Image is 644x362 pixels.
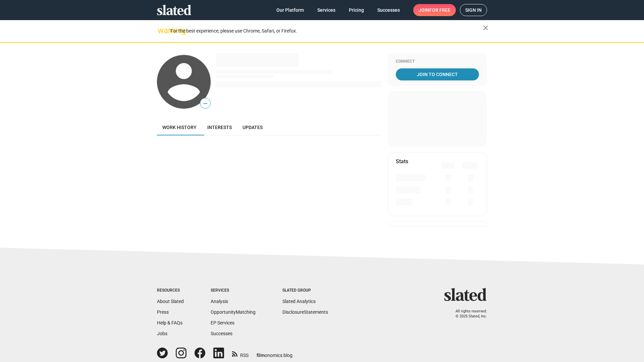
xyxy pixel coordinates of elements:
a: Analysis [211,299,228,304]
span: for free [429,4,450,16]
span: Sign in [465,4,482,16]
a: Work history [157,119,202,135]
a: Join To Connect [396,68,479,80]
span: Join To Connect [397,68,478,80]
a: Jobs [157,331,167,336]
mat-icon: warning [158,26,166,35]
div: Slated Group [282,288,328,293]
div: For the best experience, please use Chrome, Safari, or Firefox. [170,26,483,36]
a: DisclosureStatements [282,309,328,315]
a: Pricing [343,4,369,16]
span: Services [317,4,335,16]
a: Successes [211,331,232,336]
p: All rights reserved. © 2025 Slated, Inc. [448,309,487,319]
a: Press [157,309,169,315]
span: Updates [243,125,263,130]
span: film [257,353,265,358]
mat-icon: close [482,24,490,32]
a: RSS [232,348,249,359]
a: Services [312,4,341,16]
a: filmonomics blog [257,347,292,359]
a: Slated Analytics [282,299,316,304]
div: Resources [157,288,184,293]
a: Help & FAQs [157,320,182,325]
span: Pricing [349,4,364,16]
mat-card-title: Stats [396,158,408,165]
a: Our Platform [271,4,309,16]
div: Connect [396,59,479,64]
a: EP Services [211,320,234,325]
span: Our Platform [276,4,304,16]
a: Successes [372,4,405,16]
a: About Slated [157,299,184,304]
a: Joinfor free [413,4,456,16]
div: Services [211,288,256,293]
a: OpportunityMatching [211,309,256,315]
span: Join [419,4,450,16]
a: Updates [237,119,268,135]
span: Successes [377,4,400,16]
a: Sign in [460,4,487,16]
a: Interests [202,119,237,135]
span: Work history [162,125,197,130]
span: Interests [207,125,232,130]
span: — [200,99,210,108]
